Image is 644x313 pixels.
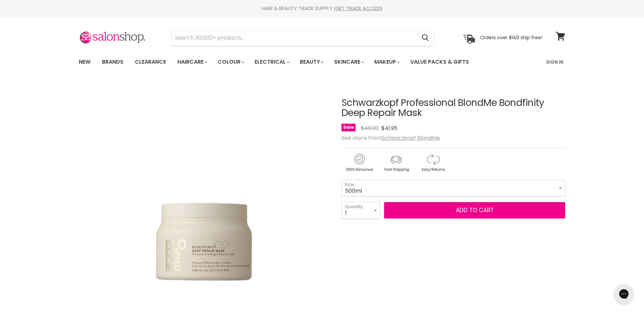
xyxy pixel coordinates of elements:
[67,39,72,44] img: tab_keywords_by_traffic_grey.svg
[415,152,451,173] img: returns.gif
[18,39,23,44] img: tab_domain_overview_orange.svg
[335,5,382,12] a: GET TRADE ACCESS
[295,55,328,69] a: Beauty
[456,206,494,214] span: Add to cart
[11,11,16,16] img: logo_orange.svg
[341,134,440,142] span: See more from
[74,40,113,44] div: Keywords by Traffic
[416,30,434,46] button: Search
[384,202,565,219] button: Add to cart
[74,52,508,72] ul: Main menu
[341,202,380,218] select: Quantity
[130,55,171,69] a: Clearance
[341,152,377,173] img: genuine.gif
[213,55,248,69] a: Colour
[172,30,416,46] input: Search
[172,55,211,69] a: Haircare
[480,35,542,41] p: Orders over $149 ship free!
[74,55,96,69] a: New
[79,112,329,300] img: Schwarzkopf Professional BlondMe Bondfinity Deep Repair Mask
[381,134,440,142] a: Schwarzkopf BlondMe
[171,30,434,46] form: Product
[97,55,128,69] a: Brands
[19,11,33,16] div: v 4.0.25
[542,55,568,69] a: Sign In
[25,40,60,44] div: Domain Overview
[17,17,74,23] div: Domain: [DOMAIN_NAME]
[70,52,574,72] nav: Main
[250,55,293,69] a: Electrical
[329,55,368,69] a: Skincare
[341,124,356,131] span: Sale
[361,124,379,132] span: $49.00
[11,17,16,23] img: website_grey.svg
[378,152,414,173] img: shipping.gif
[341,98,565,119] h1: Schwarzkopf Professional BlondMe Bondfinity Deep Repair Mask
[369,55,404,69] a: Makeup
[610,281,637,306] iframe: Gorgias live chat messenger
[381,124,397,132] span: $41.95
[70,5,574,12] div: HAIR & BEAUTY TRADE SUPPLY |
[405,55,474,69] a: Value Packs & Gifts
